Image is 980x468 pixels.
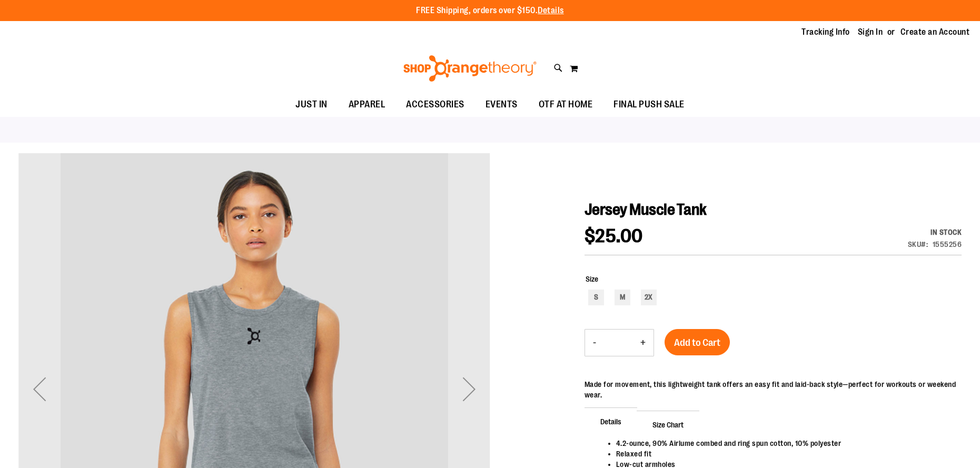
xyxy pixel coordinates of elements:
[475,93,528,117] a: EVENTS
[588,290,604,305] div: S
[585,379,962,400] div: Made for movement, this lightweight tank offers an easy fit and laid-back style—perfect for worko...
[641,290,657,305] div: 2X
[858,26,883,38] a: Sign In
[632,330,654,356] button: Increase product quantity
[486,93,518,116] span: EVENTS
[908,227,962,237] div: In stock
[616,438,951,449] li: 4.2-ounce, 90% Airlume combed and ring spun cotton, 10% polyester
[539,93,593,116] span: OTF AT HOME
[674,337,720,348] span: Add to Cart
[665,329,730,355] button: Add to Cart
[637,411,699,438] span: Size Chart
[402,55,538,82] img: Shop Orangetheory
[285,93,338,116] a: JUST IN
[295,93,328,116] span: JUST IN
[338,93,396,117] a: APPAREL
[349,93,385,116] span: APPAREL
[585,201,707,218] span: Jersey Muscle Tank
[416,5,564,17] p: FREE Shipping, orders over $150.
[395,93,475,117] a: ACCESSORIES
[933,239,962,250] div: 1555256
[585,330,604,356] button: Decrease product quantity
[603,93,695,117] a: FINAL PUSH SALE
[613,93,685,116] span: FINAL PUSH SALE
[604,330,632,355] input: Product quantity
[586,275,598,283] span: Size
[616,449,951,459] li: Relaxed fit
[528,93,603,117] a: OTF AT HOME
[585,225,643,247] span: $25.00
[801,26,850,38] a: Tracking Info
[538,6,564,15] a: Details
[908,240,928,248] strong: SKU
[406,93,464,116] span: ACCESSORIES
[908,227,962,237] div: Availability
[585,407,637,435] span: Details
[615,290,630,305] div: M
[900,26,970,38] a: Create an Account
